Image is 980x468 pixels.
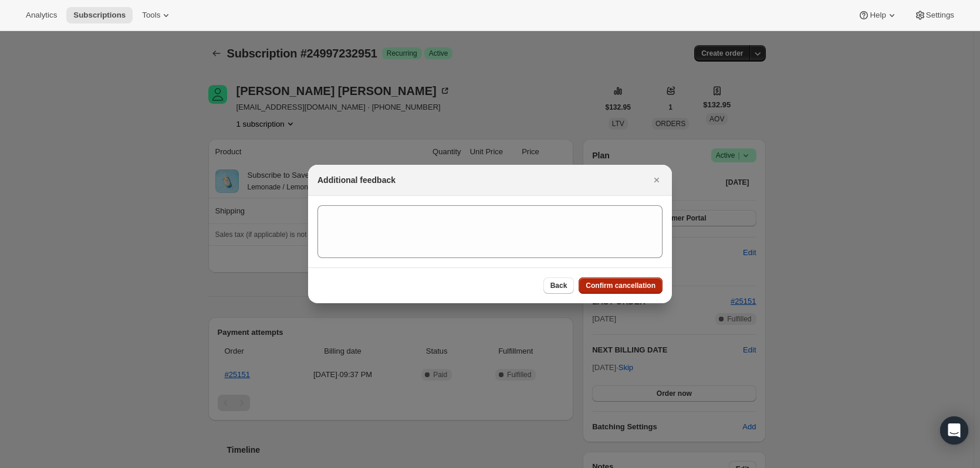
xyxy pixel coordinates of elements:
button: Analytics [19,7,64,23]
button: Help [851,7,904,23]
button: Subscriptions [66,7,133,23]
button: Settings [907,7,961,23]
span: Confirm cancellation [586,281,655,290]
div: Open Intercom Messenger [940,416,968,445]
span: Tools [142,11,160,20]
span: Help [870,11,886,20]
button: Close [648,172,665,188]
span: Back [550,281,567,290]
button: Tools [135,7,179,23]
button: Confirm cancellation [579,277,663,294]
h2: Additional feedback [317,174,396,186]
span: Settings [926,11,954,20]
button: Back [543,277,575,294]
span: Subscriptions [73,11,126,20]
span: Analytics [26,11,57,20]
